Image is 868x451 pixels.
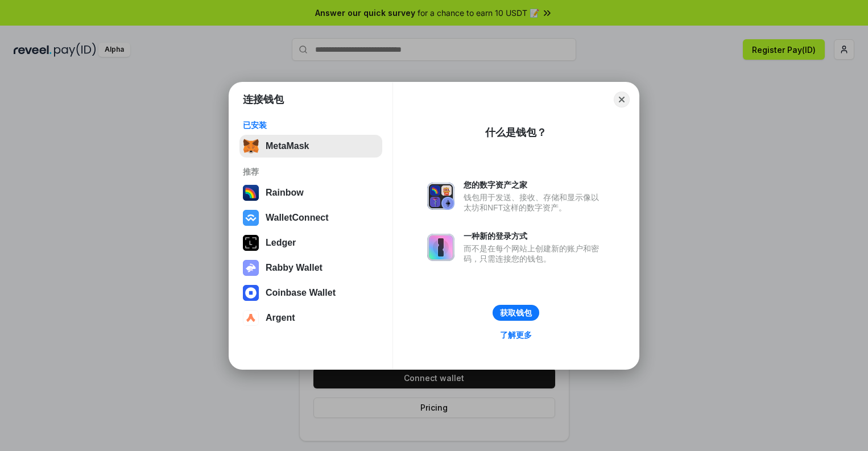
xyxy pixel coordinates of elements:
img: svg+xml,%3Csvg%20xmlns%3D%22http%3A%2F%2Fwww.w3.org%2F2000%2Fsvg%22%20fill%3D%22none%22%20viewBox... [427,183,454,210]
img: svg+xml,%3Csvg%20width%3D%2228%22%20height%3D%2228%22%20viewBox%3D%220%200%2028%2028%22%20fill%3D... [243,285,259,301]
button: Rabby Wallet [239,256,382,279]
div: Rabby Wallet [266,263,323,273]
div: 而不是在每个网站上创建新的账户和密码，只需连接您的钱包。 [464,243,605,264]
img: svg+xml,%3Csvg%20xmlns%3D%22http%3A%2F%2Fwww.w3.org%2F2000%2Fsvg%22%20width%3D%2228%22%20height%3... [243,235,259,251]
button: Rainbow [239,181,382,204]
img: svg+xml,%3Csvg%20xmlns%3D%22http%3A%2F%2Fwww.w3.org%2F2000%2Fsvg%22%20fill%3D%22none%22%20viewBox... [427,234,454,261]
button: Coinbase Wallet [239,282,382,304]
div: 您的数字资产之家 [464,180,605,190]
div: MetaMask [266,141,309,151]
img: svg+xml,%3Csvg%20width%3D%22120%22%20height%3D%22120%22%20viewBox%3D%220%200%20120%20120%22%20fil... [243,185,259,201]
div: Coinbase Wallet [266,288,336,298]
button: Close [614,92,630,107]
div: 什么是钱包？ [485,126,547,139]
img: svg+xml,%3Csvg%20width%3D%2228%22%20height%3D%2228%22%20viewBox%3D%220%200%2028%2028%22%20fill%3D... [243,310,259,326]
button: WalletConnect [239,206,382,229]
div: Rainbow [266,188,304,198]
h1: 连接钱包 [243,93,284,106]
img: svg+xml,%3Csvg%20width%3D%2228%22%20height%3D%2228%22%20viewBox%3D%220%200%2028%2028%22%20fill%3D... [243,210,259,226]
div: Ledger [266,238,296,248]
button: 获取钱包 [493,305,539,321]
button: Argent [239,307,382,329]
div: 推荐 [243,167,379,177]
div: 已安装 [243,120,379,130]
div: 了解更多 [500,330,532,340]
button: Ledger [239,231,382,254]
div: 钱包用于发送、接收、存储和显示像以太坊和NFT这样的数字资产。 [464,192,605,213]
div: 获取钱包 [500,308,532,318]
img: svg+xml,%3Csvg%20xmlns%3D%22http%3A%2F%2Fwww.w3.org%2F2000%2Fsvg%22%20fill%3D%22none%22%20viewBox... [243,260,259,276]
img: svg+xml,%3Csvg%20fill%3D%22none%22%20height%3D%2233%22%20viewBox%3D%220%200%2035%2033%22%20width%... [243,138,259,154]
button: MetaMask [239,135,382,158]
div: 一种新的登录方式 [464,231,605,241]
div: Argent [266,313,295,323]
a: 了解更多 [493,328,539,342]
div: WalletConnect [266,213,329,223]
